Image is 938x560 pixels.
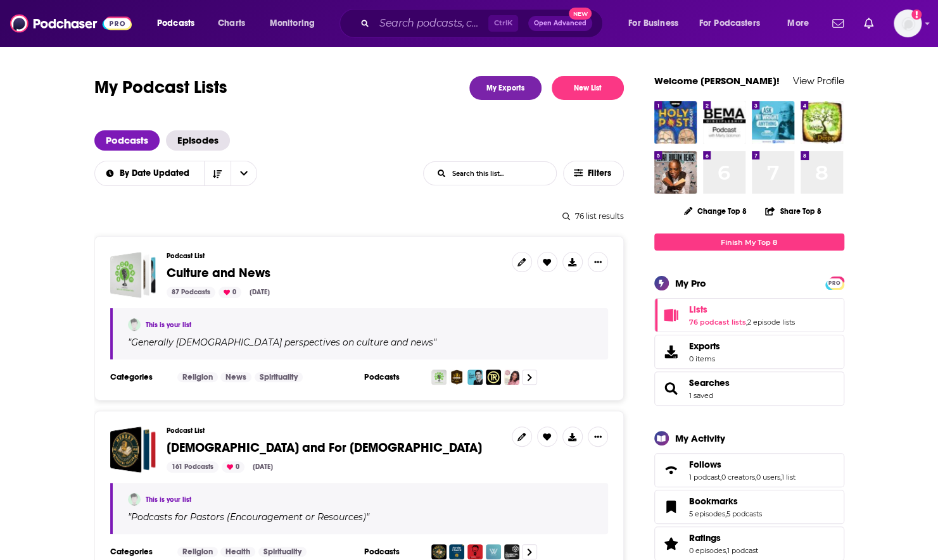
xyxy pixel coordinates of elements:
span: [DEMOGRAPHIC_DATA] and For [DEMOGRAPHIC_DATA] [167,440,482,456]
a: This is your list [146,321,191,329]
a: Apologetics and For Pastors [110,426,156,473]
a: 1 podcast [727,546,758,555]
a: Culture and News [110,252,156,298]
a: Bookmarks [689,495,762,507]
span: Charts [218,15,245,32]
a: The BEMA Podcast [703,101,745,144]
svg: Add a profile image [911,9,922,20]
h3: Categories [110,372,167,382]
a: Show notifications dropdown [859,13,878,34]
a: Ratings [659,535,684,552]
button: Show More Button [588,252,608,272]
span: , [755,473,756,482]
img: Ezra Institute Podcast for Cultural Reformation [431,370,447,385]
img: Natalie Wierenga [128,318,141,331]
span: , [725,509,726,518]
a: 0 episodes [689,546,726,555]
img: Essential Church Podcast [504,544,519,559]
h3: Podcasts [364,547,421,557]
span: By Date Updated [120,169,194,178]
a: Lists [659,306,684,324]
img: Natalie Wierenga [128,493,141,506]
span: Ratings [689,532,721,544]
a: Exports [654,335,844,369]
div: 87 Podcasts [167,287,215,298]
span: Generally [DEMOGRAPHIC_DATA] perspectives on culture and news [131,337,433,348]
a: Searches [689,377,730,389]
a: Follows [689,459,795,470]
a: 5 podcasts [726,509,762,518]
img: LeVar Burton Reads [654,151,697,194]
span: Lists [654,298,844,332]
a: Culture and News [167,266,270,280]
button: open menu [94,169,204,178]
a: 76 podcast lists [689,318,746,327]
span: New [569,8,592,20]
a: My Exports [469,76,542,100]
img: Podchaser - Follow, Share and Rate Podcasts [10,11,132,35]
h3: Podcasts [364,372,421,382]
button: Sort Direction [204,161,231,185]
a: Searches [659,380,684,397]
a: Religion [177,547,218,557]
a: Religion [177,372,218,382]
a: View Profile [793,75,844,87]
a: 1 podcast [689,473,720,482]
span: , [780,473,782,482]
span: Bookmarks [654,490,844,524]
span: Podcasts for Pastors (Encouragement or Resources) [131,511,366,523]
button: open menu [261,13,331,34]
input: Search podcasts, credits, & more... [374,13,488,34]
a: News [220,372,251,382]
img: Write from the Deep [801,101,843,144]
button: Show profile menu [894,9,922,37]
a: Follows [659,461,684,479]
a: [DEMOGRAPHIC_DATA] and For [DEMOGRAPHIC_DATA] [167,441,482,455]
span: " " [128,337,436,348]
a: 2 episode lists [747,318,795,327]
img: The Weight [486,544,501,559]
button: Change Top 8 [676,203,755,219]
a: The Holy Post [654,101,697,144]
a: Ratings [689,532,758,544]
a: 0 creators [721,473,755,482]
h1: My Podcast Lists [94,76,227,100]
div: Search podcasts, credits, & more... [352,9,615,38]
span: Bookmarks [689,495,738,507]
button: open menu [231,161,257,185]
button: New List [552,76,624,100]
span: Exports [689,340,720,352]
a: 0 users [756,473,780,482]
div: [DATE] [248,461,278,473]
a: Podcasts [94,130,160,151]
button: open menu [619,13,694,34]
span: Follows [689,459,721,470]
span: , [720,473,721,482]
a: 5 episodes [689,509,725,518]
span: For Podcasters [699,15,760,32]
a: Finish My Top 8 [654,233,844,251]
a: This is your list [146,495,191,504]
span: Episodes [166,130,230,151]
button: open menu [148,13,211,34]
img: The Quisha King Show [504,370,519,385]
img: Theology on Air [449,370,464,385]
span: " " [128,511,369,523]
span: PRO [827,278,842,288]
span: Filters [588,169,613,178]
a: 1 list [782,473,795,482]
span: Monitoring [270,15,315,32]
div: 76 list results [94,211,624,221]
a: Spirituality [255,372,303,382]
img: Trinity Radio [486,370,501,385]
img: Ask NT Wright Anything [752,101,794,144]
div: 0 [222,461,244,473]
